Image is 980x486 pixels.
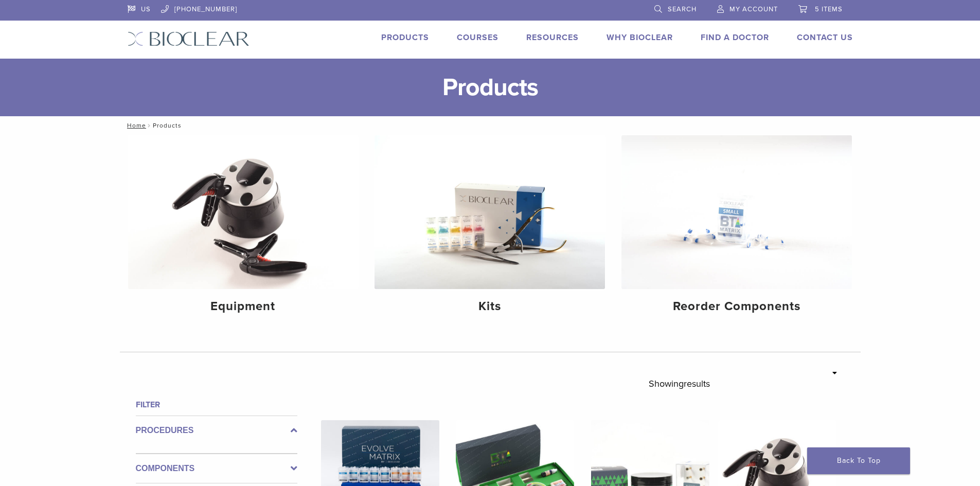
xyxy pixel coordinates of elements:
img: Kits [375,135,605,289]
img: Equipment [128,135,359,289]
a: Find A Doctor [701,32,769,43]
img: Reorder Components [621,135,852,289]
h4: Kits [383,297,597,316]
a: Courses [457,32,498,43]
a: Products [381,32,429,43]
span: My Account [729,5,778,13]
h4: Filter [136,399,297,411]
nav: Products [120,116,861,135]
a: Reorder Components [621,135,852,322]
a: Equipment [128,135,359,322]
span: / [146,123,153,128]
a: Why Bioclear [607,32,673,43]
span: Search [668,5,697,13]
p: Showing results [649,373,710,394]
h4: Equipment [136,297,350,316]
img: Bioclear [128,31,250,46]
label: Procedures [136,424,297,437]
a: Back To Top [807,447,910,474]
a: Home [124,122,146,129]
a: Kits [375,135,605,322]
a: Contact Us [797,32,853,43]
h4: Reorder Components [630,297,844,316]
span: 5 items [815,5,843,13]
label: Components [136,462,297,475]
a: Resources [526,32,579,43]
